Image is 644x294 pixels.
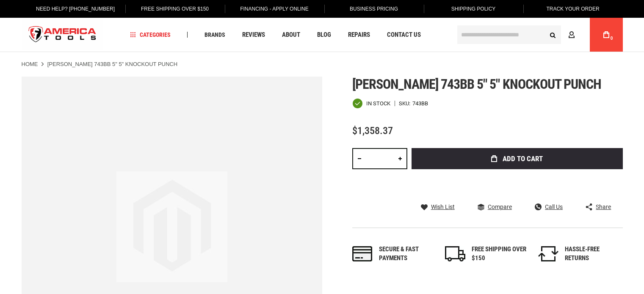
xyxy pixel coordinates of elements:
[445,246,465,261] img: shipping
[503,155,543,162] span: Add to Cart
[399,101,412,106] strong: SKU
[412,148,623,169] button: Add to Cart
[47,61,177,67] strong: [PERSON_NAME] 743BB 5" 5" KNOCKOUT PUNCH
[598,18,614,52] a: 0
[238,29,269,41] a: Reviews
[535,203,563,211] a: Call Us
[538,246,558,261] img: returns
[421,203,455,211] a: Wish List
[431,204,455,210] span: Wish List
[352,76,602,92] span: [PERSON_NAME] 743bb 5" 5" knockout punch
[352,125,393,137] span: $1,358.37
[412,101,428,106] div: 743BB
[22,60,38,68] a: Home
[387,32,421,38] span: Contact Us
[278,29,304,41] a: About
[205,32,225,38] span: Brands
[565,245,620,263] div: HASSLE-FREE RETURNS
[242,32,265,38] span: Reviews
[352,246,373,261] img: payments
[366,101,390,106] span: In stock
[282,32,300,38] span: About
[22,19,104,51] a: store logo
[611,36,613,41] span: 0
[352,98,390,109] div: Availability
[344,29,374,41] a: Repairs
[472,245,527,263] div: FREE SHIPPING OVER $150
[545,27,561,43] button: Search
[379,245,434,263] div: Secure & fast payments
[348,32,370,38] span: Repairs
[545,204,563,210] span: Call Us
[130,32,171,38] span: Categories
[126,29,174,41] a: Categories
[116,171,227,282] img: image.jpg
[488,204,512,210] span: Compare
[596,204,611,210] span: Share
[383,29,425,41] a: Contact Us
[451,6,496,12] span: Shipping Policy
[201,29,229,41] a: Brands
[317,32,331,38] span: Blog
[410,172,625,175] iframe: Secure express checkout frame
[478,203,512,211] a: Compare
[313,29,335,41] a: Blog
[22,19,104,51] img: America Tools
